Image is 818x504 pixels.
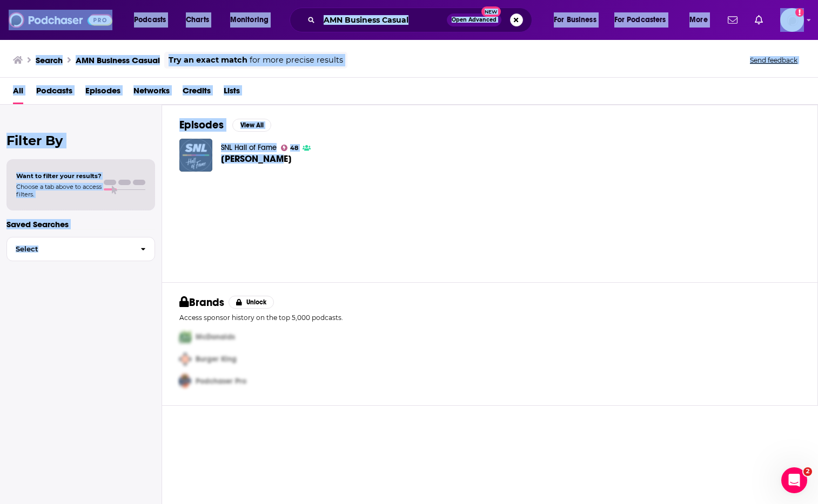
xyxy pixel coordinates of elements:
[614,12,666,28] span: For Podcasters
[16,172,102,180] span: Want to filter your results?
[76,55,160,65] h3: AMN Business Casual
[319,11,447,29] input: Search podcasts, credits, & more...
[186,12,209,28] span: Charts
[223,11,283,29] button: open menu
[179,314,800,322] p: Access sponsor history on the top 5,000 podcasts.
[795,8,804,17] svg: Add a profile image
[6,133,155,148] h2: Filter By
[6,219,155,229] p: Saved Searches
[723,11,742,29] a: Show notifications dropdown
[196,377,246,386] span: Podchaser Pro
[13,82,23,104] a: All
[183,82,211,104] span: Credits
[780,8,804,32] img: User Profile
[221,154,292,164] a: Cheri Oteri
[196,332,235,342] span: McDonalds
[221,154,292,164] span: [PERSON_NAME]
[179,296,224,309] h2: Brands
[481,6,501,17] span: New
[134,12,166,28] span: Podcasts
[6,237,155,261] button: Select
[36,82,72,104] span: Podcasts
[175,348,196,370] img: Second Pro Logo
[750,11,767,29] a: Show notifications dropdown
[300,8,542,32] div: Search podcasts, credits, & more...
[175,326,196,348] img: First Pro Logo
[554,12,596,28] span: For Business
[175,370,196,392] img: Third Pro Logo
[16,183,102,198] span: Choose a tab above to access filters.
[36,55,63,65] h3: Search
[224,82,240,104] span: Lists
[682,11,721,29] button: open menu
[546,11,610,29] button: open menu
[452,17,497,23] span: Open Advanced
[179,139,212,172] img: Cheri Oteri
[689,12,708,28] span: More
[229,296,274,309] button: Unlock
[126,11,180,29] button: open menu
[780,8,804,32] span: Logged in as systemsteam
[196,355,237,364] span: Burger King
[9,10,112,30] img: Podchaser - Follow, Share and Rate Podcasts
[780,8,804,32] button: Show profile menu
[250,54,343,66] span: for more precise results
[169,54,247,66] a: Try an exact match
[221,143,277,152] a: SNL Hall of Fame
[179,118,271,132] a: EpisodesView All
[781,467,807,493] iframe: Intercom live chat
[85,82,120,104] a: Episodes
[179,11,216,29] a: Charts
[290,146,298,151] span: 48
[803,467,812,476] span: 2
[7,246,132,253] span: Select
[747,56,801,65] button: Send feedback
[232,119,271,132] button: View All
[179,118,224,132] h2: Episodes
[607,11,682,29] button: open menu
[447,13,501,26] button: Open AdvancedNew
[230,12,269,28] span: Monitoring
[281,145,299,151] a: 48
[133,82,170,104] span: Networks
